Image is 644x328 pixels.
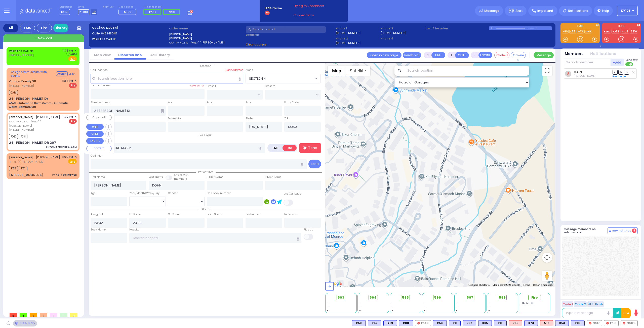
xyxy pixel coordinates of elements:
[515,9,523,13] span: Alert
[623,322,625,324] img: red-radio-icon.svg
[129,233,302,243] input: Search hospital
[383,320,397,326] div: BLS
[370,295,377,300] span: 594
[602,9,609,13] span: Help
[9,172,44,177] div: [STREET_ADDRESS]
[101,31,117,35] span: 8452480117
[35,36,52,41] span: + New call
[124,10,132,14] span: MF75
[246,101,252,105] label: Floor
[417,322,420,324] img: red-radio-icon.svg
[571,320,585,326] div: K80
[168,212,180,216] label: On Scene
[304,228,313,232] label: Pick up
[90,53,114,57] a: Map View
[399,320,413,326] div: BLS
[9,90,18,95] span: CAR1
[91,228,106,232] label: Back Home
[13,320,37,326] div: See map
[284,101,299,105] label: Entry Code
[574,74,595,78] span: Joshua Blumenthal
[246,74,314,83] span: SECTION 4
[569,30,576,33] a: K53
[494,52,509,58] button: Code-1
[359,309,361,312] span: -
[91,74,244,83] input: Search location here
[456,309,458,312] span: -
[56,71,68,76] button: Assign
[590,51,616,57] button: Notifications
[478,52,492,58] button: ENGINE
[602,25,641,28] label: KJFD
[30,313,37,317] span: 0
[328,66,345,76] button: Show street map
[625,62,633,67] label: Turn off text
[338,295,344,300] span: 593
[69,83,77,88] span: Fire
[327,309,329,312] span: -
[197,133,214,137] span: Call type
[265,84,275,88] label: Cross 2
[571,320,585,326] div: BLS
[62,49,73,53] span: 11:35 PM
[99,26,118,30] span: [1004202515]
[129,191,166,195] div: Year/Month/Week/Day
[624,70,629,74] span: TR
[225,68,243,72] label: Clear address
[449,320,461,326] div: K8
[555,320,569,326] div: BLS
[415,320,431,326] div: FD40
[40,313,47,317] span: 3
[174,173,188,177] small: Share with
[207,84,216,88] label: Cross 1
[86,124,104,130] button: UNIT
[433,320,447,326] div: K54
[70,57,75,61] u: EMS
[265,6,282,11] span: BRIA Phone
[455,52,469,58] button: CHIEF
[488,305,490,309] span: -
[46,145,77,149] div: AUTOMATIC FIRE ALARM
[521,301,548,305] div: FD07, FD31
[9,115,33,119] a: [PERSON_NAME]
[284,117,288,121] label: ZIP
[19,134,27,139] span: FD31
[463,320,476,326] div: BLS
[198,64,214,68] span: Location
[625,58,638,62] span: Send text
[246,26,326,33] input: Search a contact
[632,228,636,233] span: 4
[199,208,213,211] span: Status
[92,31,167,36] label: Caller:
[52,173,77,177] div: Pt not feeling well
[621,308,631,318] button: 10-4
[542,271,552,281] button: Drag Pegman onto the map to open Street View
[449,320,461,326] div: BLS
[246,42,267,46] span: Clear address
[207,191,231,195] label: Call back number
[78,9,89,15] span: D-801
[336,41,360,45] label: [PHONE_NUMBER]
[169,32,244,36] label: [PERSON_NAME]
[537,9,553,13] span: Important
[463,320,476,326] div: K82
[20,8,53,14] img: Logo
[169,40,244,45] label: ר' נפתלי הערצקא - ר' ישעי' [PERSON_NAME]
[74,79,77,83] span: ✕
[560,25,600,28] label: EMS
[129,212,141,216] label: En Route
[283,145,297,151] label: Fire
[60,9,70,15] span: KY101
[604,320,619,326] div: FD31
[91,83,110,87] label: Location Name
[86,146,112,151] button: COVERED
[606,322,609,324] img: red-radio-icon.svg
[562,30,569,33] a: K80
[392,301,393,305] span: -
[9,79,36,83] a: Orange County 911
[608,227,638,234] button: Internal Chat 4
[92,37,167,41] label: WIRELESS CALLER
[9,134,18,139] span: FD37
[74,155,77,159] span: ✕
[249,76,266,81] span: SECTION 4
